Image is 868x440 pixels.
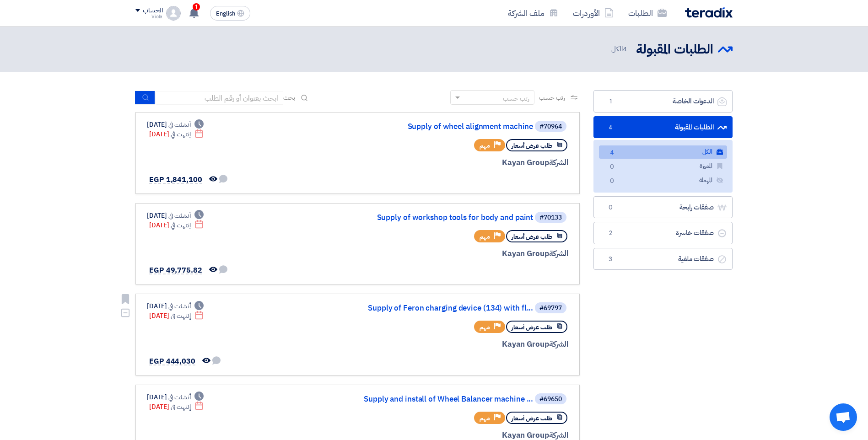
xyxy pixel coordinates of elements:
[168,211,190,220] span: أنشئت في
[210,6,250,21] button: English
[480,141,490,150] span: مهم
[480,414,490,423] span: مهم
[623,44,627,54] span: 4
[350,214,533,222] a: Supply of workshop tools for body and paint
[549,157,569,168] span: الشركة
[348,338,568,350] div: Kayan Group
[348,248,568,260] div: Kayan Group
[539,215,562,221] div: #70133
[636,41,713,59] h2: الطلبات المقبولة
[605,203,616,212] span: 0
[606,162,617,172] span: 0
[566,2,621,24] a: الأوردرات
[606,177,617,186] span: 0
[593,116,733,139] a: الطلبات المقبولة4
[283,93,295,102] span: بحث
[830,403,857,431] div: Open chat
[539,396,562,402] div: #69650
[611,44,629,54] span: الكل
[350,304,533,312] a: Supply of Feron charging device (134) with fl...
[549,248,569,259] span: الشركة
[171,402,190,412] span: إنتهت في
[193,3,200,11] span: 1
[168,120,190,129] span: أنشئت في
[149,265,202,276] span: EGP 49,775.82
[147,392,204,402] div: [DATE]
[168,392,190,402] span: أنشئت في
[171,311,190,321] span: إنتهت في
[606,148,617,158] span: 4
[599,145,727,159] a: الكل
[216,11,235,17] span: English
[147,120,204,129] div: [DATE]
[605,229,616,238] span: 2
[143,7,162,15] div: الحساب
[512,323,552,332] span: طلب عرض أسعار
[149,174,202,185] span: EGP 1,841,100
[599,160,727,173] a: المميزة
[350,123,533,131] a: Supply of wheel alignment machine
[147,211,204,220] div: [DATE]
[501,2,566,24] a: ملف الشركة
[171,220,190,230] span: إنتهت في
[149,311,204,321] div: [DATE]
[539,305,562,311] div: #69797
[149,129,204,139] div: [DATE]
[135,14,162,19] div: Viola
[599,174,727,187] a: المهملة
[621,2,674,24] a: الطلبات
[171,129,190,139] span: إنتهت في
[149,356,195,367] span: EGP 444,030
[147,301,204,311] div: [DATE]
[539,93,565,102] span: رتب حسب
[166,6,181,21] img: profile_test.png
[168,301,190,311] span: أنشئت في
[149,220,204,230] div: [DATE]
[605,255,616,264] span: 3
[593,196,733,219] a: صفقات رابحة0
[480,323,490,332] span: مهم
[593,90,733,113] a: الدعوات الخاصة1
[480,232,490,241] span: مهم
[593,248,733,270] a: صفقات ملغية3
[512,414,552,423] span: طلب عرض أسعار
[149,402,204,412] div: [DATE]
[503,94,529,103] div: رتب حسب
[685,7,733,18] img: Teradix logo
[350,395,533,403] a: Supply and install of Wheel Balancer machine ...
[155,91,283,105] input: ابحث بعنوان أو رقم الطلب
[512,232,552,241] span: طلب عرض أسعار
[605,123,616,132] span: 4
[539,123,562,130] div: #70964
[605,97,616,106] span: 1
[549,338,569,350] span: الشركة
[512,141,552,150] span: طلب عرض أسعار
[348,157,568,169] div: Kayan Group
[593,222,733,244] a: صفقات خاسرة2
